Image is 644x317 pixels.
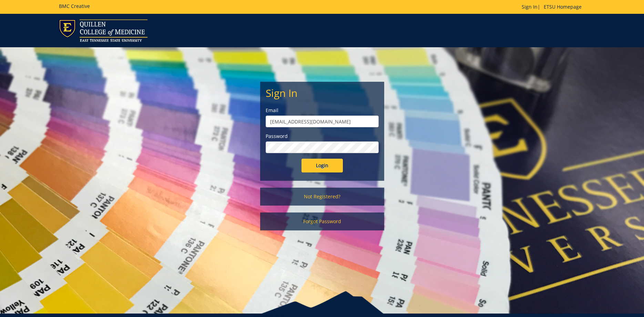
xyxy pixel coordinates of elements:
h5: BMC Creative [59,3,90,9]
label: Email [266,107,379,114]
a: Forgot Password [260,212,384,230]
img: ETSU logo [59,19,147,42]
h2: Sign In [266,87,379,99]
a: Sign In [522,3,538,10]
a: ETSU Homepage [540,3,585,10]
input: Login [301,159,343,172]
p: | [522,3,585,10]
a: Not Registered? [260,188,384,206]
label: Password [266,133,379,140]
